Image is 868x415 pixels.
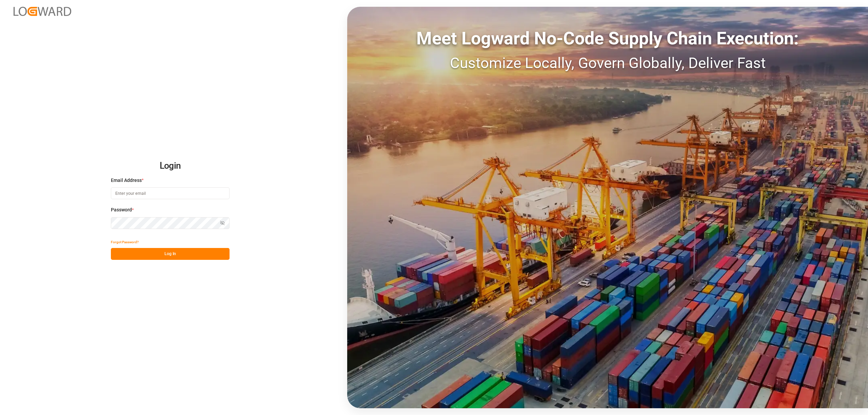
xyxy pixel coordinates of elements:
div: Customize Locally, Govern Globally, Deliver Fast [347,52,868,74]
h2: Login [111,155,230,177]
span: Email Address [111,177,142,184]
button: Forgot Password? [111,236,139,248]
div: Meet Logward No-Code Supply Chain Execution: [347,25,868,52]
span: Password [111,206,132,213]
button: Log In [111,248,230,260]
img: Logward_new_orange.png [14,7,71,16]
input: Enter your email [111,187,230,199]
